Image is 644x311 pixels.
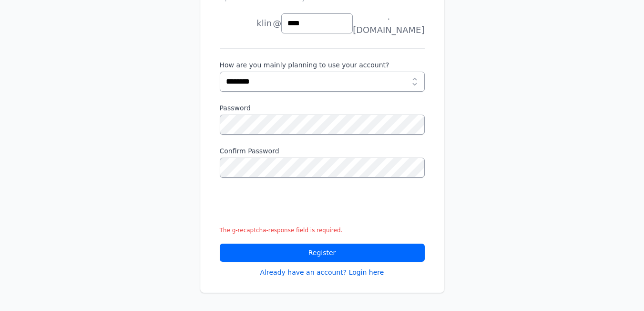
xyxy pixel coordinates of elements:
label: How are you mainly planning to use your account? [220,60,425,70]
span: .[DOMAIN_NAME] [353,10,424,37]
button: Register [220,244,425,262]
iframe: reCAPTCHA [220,189,365,226]
div: The g-recaptcha-response field is required. [220,226,425,234]
a: Already have an account? Login here [260,268,384,277]
label: Confirm Password [220,146,425,156]
label: Password [220,103,425,113]
span: @ [273,17,281,30]
li: klin [220,14,272,33]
